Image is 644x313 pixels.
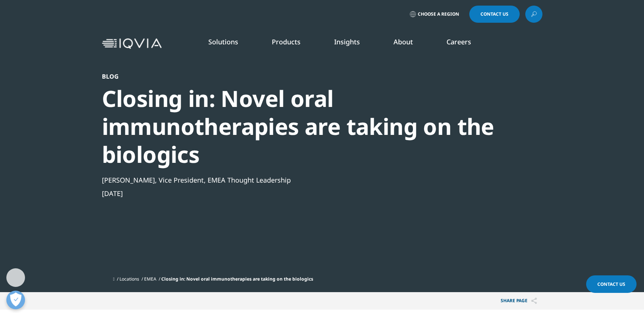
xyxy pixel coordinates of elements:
div: Closing in: Novel oral immunotherapies are taking on the biologics [102,85,502,168]
span: Closing in: Novel oral immunotherapies are taking on the biologics [161,276,313,282]
nav: Primary [165,26,542,61]
a: Products [272,37,301,46]
a: About [393,37,413,46]
div: [DATE] [102,189,502,198]
a: Contact Us [469,6,520,23]
a: Solutions [208,37,238,46]
span: Contact Us [597,281,625,287]
a: Locations [119,276,139,282]
button: 개방형 기본 설정 [6,291,25,309]
div: [PERSON_NAME], Vice President, EMEA Thought Leadership [102,176,502,184]
span: Choose a Region [418,11,459,17]
img: Share PAGE [531,298,537,304]
div: Blog [102,73,502,80]
img: IQVIA Healthcare Information Technology and Pharma Clinical Research Company [102,38,162,49]
a: EMEA [144,276,156,282]
button: Share PAGEShare PAGE [495,292,542,310]
a: Contact Us [586,275,637,293]
a: Careers [447,37,471,46]
a: Insights [334,37,360,46]
p: Share PAGE [495,292,542,310]
span: Contact Us [480,12,508,16]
